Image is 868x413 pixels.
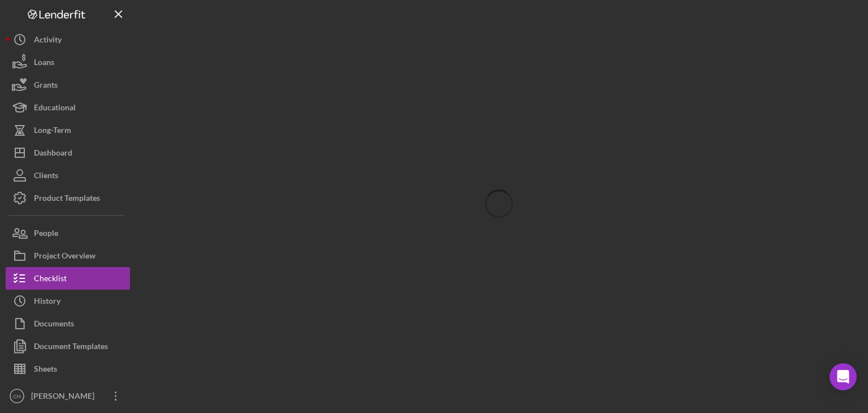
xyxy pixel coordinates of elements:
button: Educational [6,96,130,119]
div: Product Templates [34,187,100,212]
button: Project Overview [6,244,130,267]
div: People [34,222,58,247]
div: Educational [34,96,76,122]
button: Checklist [6,267,130,290]
button: Grants [6,74,130,96]
button: CH[PERSON_NAME] [6,385,130,407]
div: Open Intercom Messenger [830,363,857,390]
button: Clients [6,164,130,187]
div: Checklist [34,267,67,292]
div: Documents [34,312,74,338]
div: Loans [34,51,54,76]
div: Activity [34,28,62,54]
div: Document Templates [34,335,108,360]
button: Long-Term [6,119,130,141]
button: History [6,290,130,312]
button: Product Templates [6,187,130,209]
div: Grants [34,74,58,99]
button: Document Templates [6,335,130,358]
button: Documents [6,312,130,335]
div: History [34,290,60,315]
div: [PERSON_NAME] [28,385,102,410]
button: Sheets [6,358,130,380]
button: People [6,222,130,244]
div: Dashboard [34,141,72,167]
div: Project Overview [34,244,96,270]
div: Long-Term [34,119,71,144]
text: CH [13,393,21,399]
div: Clients [34,164,58,190]
div: Sheets [34,358,57,383]
button: Dashboard [6,141,130,164]
button: Activity [6,28,130,51]
button: Loans [6,51,130,74]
